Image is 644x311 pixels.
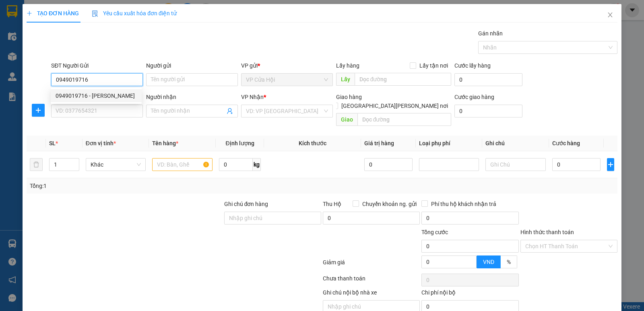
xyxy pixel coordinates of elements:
[91,159,141,171] span: Khác
[478,30,503,37] label: Gán nhãn
[483,259,494,265] span: VND
[4,43,10,83] img: logo
[241,61,333,70] div: VP gửi
[30,158,43,171] button: delete
[364,140,394,146] span: Giá trị hàng
[226,140,254,146] span: Định lượng
[357,113,452,126] input: Dọc đường
[607,158,614,171] button: plus
[27,10,32,16] span: plus
[454,62,491,69] label: Cước lấy hàng
[30,181,249,190] div: Tổng: 1
[599,4,621,27] button: Close
[421,288,518,300] div: Chi phí nội bộ
[12,6,70,33] strong: CHUYỂN PHÁT NHANH AN PHÚ QUÝ
[227,108,233,114] span: user-add
[92,10,98,17] img: icon
[359,200,420,208] span: Chuyển khoản ng. gửi
[323,288,420,300] div: Ghi chú nội bộ nhà xe
[322,258,421,272] div: Giảm giá
[454,105,522,117] input: Cước giao hàng
[421,229,448,235] span: Tổng cước
[32,107,44,113] span: plus
[56,91,137,100] div: 0949019716 - [PERSON_NAME]
[253,158,261,171] span: kg
[146,61,238,70] div: Người gửi
[224,201,268,207] label: Ghi chú đơn hàng
[607,161,614,168] span: plus
[336,113,357,126] span: Giao
[336,62,359,69] span: Lấy hàng
[507,259,511,265] span: %
[11,34,70,62] span: [GEOGRAPHIC_DATA], [GEOGRAPHIC_DATA] ↔ [GEOGRAPHIC_DATA]
[485,158,546,171] input: Ghi Chú
[51,89,142,102] div: 0949019716 - chị thẩm
[86,140,116,146] span: Đơn vị tính
[336,94,362,100] span: Giao hàng
[520,229,574,235] label: Hình thức thanh toán
[224,212,321,224] input: Ghi chú đơn hàng
[299,140,326,146] span: Kích thước
[49,140,56,146] span: SL
[416,136,483,151] th: Loại phụ phí
[92,10,177,16] span: Yêu cầu xuất hóa đơn điện tử
[32,104,45,117] button: plus
[27,10,79,16] span: TẠO ĐƠN HÀNG
[146,93,238,101] div: Người nhận
[364,158,413,171] input: 0
[323,201,341,207] span: Thu Hộ
[338,101,451,110] span: [GEOGRAPHIC_DATA][PERSON_NAME] nơi
[355,73,452,86] input: Dọc đường
[416,61,451,70] span: Lấy tận nơi
[454,73,522,86] input: Cước lấy hàng
[51,61,143,70] div: SĐT Người Gửi
[552,140,580,146] span: Cước hàng
[336,73,355,86] span: Lấy
[246,74,328,86] span: VP Cửa Hội
[482,136,549,151] th: Ghi chú
[152,158,213,171] input: VD: Bàn, Ghế
[428,200,500,208] span: Phí thu hộ khách nhận trả
[241,94,264,100] span: VP Nhận
[152,140,178,146] span: Tên hàng
[607,12,613,18] span: close
[322,274,421,288] div: Chưa thanh toán
[454,94,494,100] label: Cước giao hàng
